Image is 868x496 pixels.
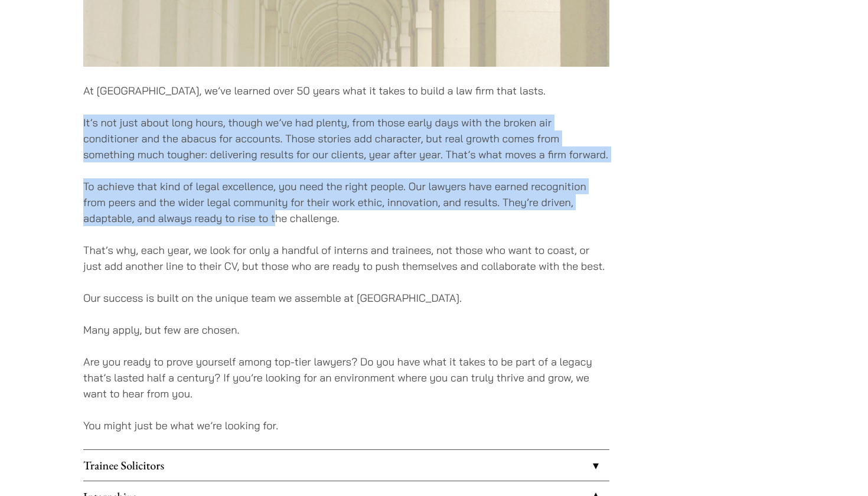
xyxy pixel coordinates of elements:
[83,354,609,402] p: Are you ready to prove yourself among top-tier lawyers? Do you have what it takes to be part of a...
[83,450,609,481] a: Trainee Solicitors
[83,83,609,99] p: At [GEOGRAPHIC_DATA], we’ve learned over 50 years what it takes to build a law firm that lasts.
[83,178,609,226] p: To achieve that kind of legal excellence, you need the right people. Our lawyers have earned reco...
[83,417,609,433] p: You might just be what we’re looking for.
[83,290,609,306] p: Our success is built on the unique team we assemble at [GEOGRAPHIC_DATA].
[83,242,609,274] p: That’s why, each year, we look for only a handful of interns and trainees, not those who want to ...
[83,115,609,162] p: It’s not just about long hours, though we’ve had plenty, from those early days with the broken ai...
[83,322,609,338] p: Many apply, but few are chosen.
